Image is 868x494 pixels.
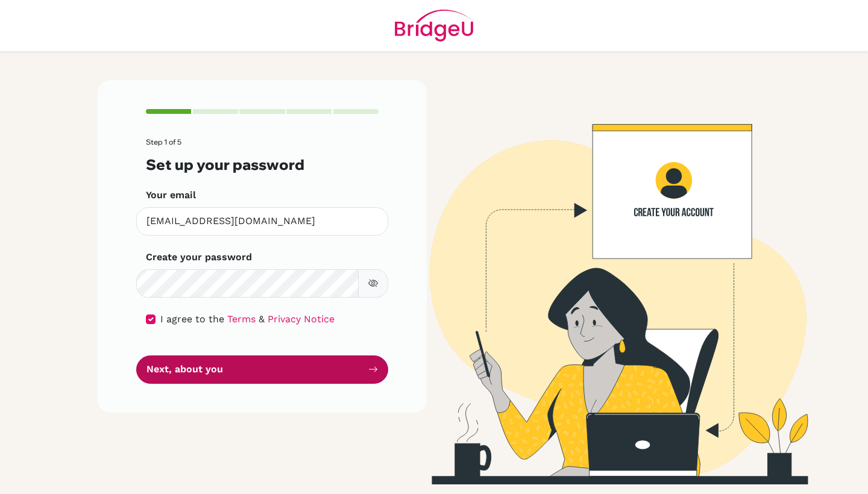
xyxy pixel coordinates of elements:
[146,188,196,202] label: Your email
[146,137,181,146] span: Step 1 of 5
[160,313,224,325] span: I agree to the
[146,156,379,174] h3: Set up your password
[146,250,252,264] label: Create your password
[259,313,265,325] span: &
[136,355,388,384] button: Next, about you
[227,313,256,325] a: Terms
[136,207,388,236] input: Insert your email*
[268,313,335,325] a: Privacy Notice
